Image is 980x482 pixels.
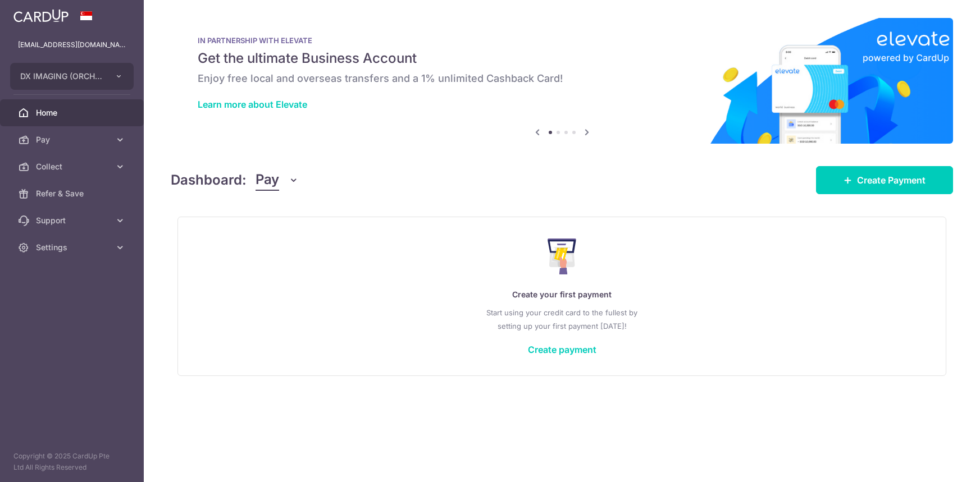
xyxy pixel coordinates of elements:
span: Refer & Save [36,188,110,199]
p: [EMAIL_ADDRESS][DOMAIN_NAME] [18,39,126,51]
span: Create Payment [857,173,926,187]
h4: Dashboard: [171,170,247,190]
span: Collect [36,161,110,172]
button: Pay [256,169,299,191]
p: Create your first payment [200,288,923,301]
img: Make Payment [548,238,576,274]
p: IN PARTNERSHIP WITH ELEVATE [198,36,926,45]
a: Create payment [528,344,596,355]
h6: Enjoy free local and overseas transfers and a 1% unlimited Cashback Card! [198,72,926,85]
span: Pay [36,134,110,145]
img: CardUp [13,9,69,22]
button: DX IMAGING (ORCHARD) PTE LTD [10,63,134,90]
h5: Get the ultimate Business Account [198,49,926,67]
span: Pay [256,169,279,191]
span: Settings [36,242,110,253]
a: Learn more about Elevate [198,99,307,110]
span: DX IMAGING (ORCHARD) PTE LTD [20,71,103,82]
span: Home [36,107,110,118]
p: Start using your credit card to the fullest by setting up your first payment [DATE]! [200,306,923,333]
a: Create Payment [816,166,953,194]
img: Renovation banner [171,18,953,144]
span: Support [36,215,110,226]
